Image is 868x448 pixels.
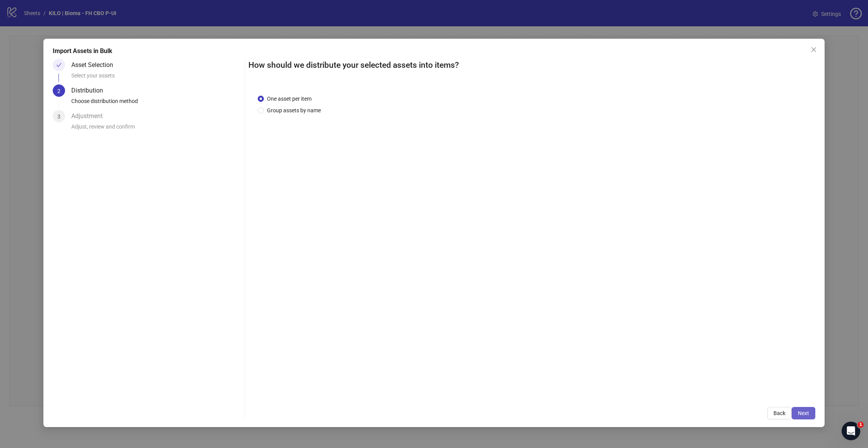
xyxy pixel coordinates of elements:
span: Back [773,410,785,416]
div: Asset Selection [71,59,119,71]
span: 2 [57,88,60,94]
div: Adjustment [71,110,109,122]
span: One asset per item [264,94,315,103]
span: close [811,46,817,53]
div: Choose distribution method [71,97,242,110]
iframe: Intercom live chat [842,422,860,440]
h2: How should we distribute your selected assets into items? [248,59,815,72]
span: Group assets by name [264,106,324,115]
button: Close [808,43,820,56]
div: Import Assets in Bulk [53,46,815,56]
span: check [56,62,62,68]
span: Next [798,410,809,416]
button: Next [792,407,815,419]
button: Back [767,407,792,419]
div: Distribution [71,84,109,97]
div: Select your assets [71,71,242,84]
div: Adjust, review and confirm [71,122,242,136]
span: 3 [57,113,60,120]
span: 1 [858,422,864,428]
